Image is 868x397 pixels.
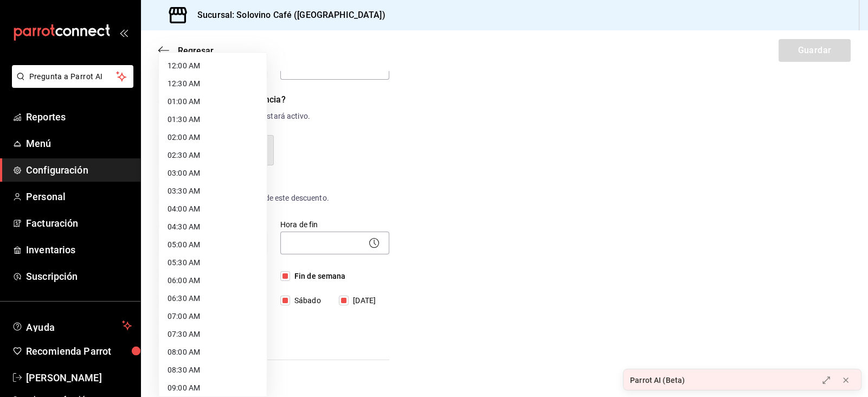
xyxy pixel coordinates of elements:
[159,146,267,164] li: 02:30 AM
[159,218,267,236] li: 04:30 AM
[159,343,267,361] li: 08:00 AM
[159,75,267,93] li: 12:30 AM
[159,361,267,379] li: 08:30 AM
[159,290,267,308] li: 06:30 AM
[159,57,267,75] li: 12:00 AM
[159,272,267,290] li: 06:00 AM
[159,129,267,146] li: 02:00 AM
[159,93,267,111] li: 01:00 AM
[630,375,685,386] div: Parrot AI (Beta)
[159,200,267,218] li: 04:00 AM
[159,325,267,343] li: 07:30 AM
[159,308,267,325] li: 07:00 AM
[159,164,267,182] li: 03:00 AM
[159,111,267,129] li: 01:30 AM
[159,379,267,397] li: 09:00 AM
[159,254,267,272] li: 05:30 AM
[159,182,267,200] li: 03:30 AM
[159,236,267,254] li: 05:00 AM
